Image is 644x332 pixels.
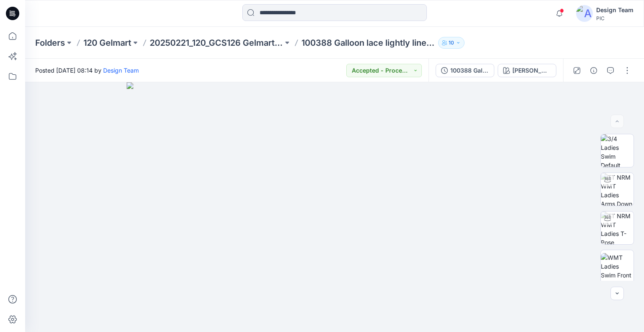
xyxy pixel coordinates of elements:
[35,37,65,49] a: Folders
[150,37,283,49] a: 20250221_120_GCS126 Gelmart Nobo
[596,5,634,15] div: Design Team
[83,37,131,49] a: 120 Gelmart
[601,253,634,280] img: WMT Ladies Swim Front
[601,173,634,206] img: TT NRM WMT Ladies Arms Down
[498,64,556,77] button: [PERSON_NAME]
[436,64,494,77] button: 100388 Galloon lace lightly lined balconette sugarcup
[301,37,435,49] p: 100388 Galloon lace lightly lined balconette sugarcup
[596,15,634,21] div: PIC
[127,82,543,332] img: eyJhbGciOiJIUzI1NiIsImtpZCI6IjAiLCJzbHQiOiJzZXMiLCJ0eXAiOiJKV1QifQ.eyJkYXRhIjp7InR5cGUiOiJzdG9yYW...
[601,212,634,244] img: TT NRM WMT Ladies T-Pose
[576,5,593,22] img: avatar
[438,37,465,49] button: 10
[601,134,634,167] img: 3/4 Ladies Swim Default
[450,66,489,75] div: 100388 Galloon lace lightly lined balconette sugarcup
[587,64,600,77] button: Details
[103,67,139,74] a: Design Team
[449,38,454,47] p: 10
[35,66,139,75] span: Posted [DATE] 08:14 by
[512,66,551,75] div: [PERSON_NAME]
